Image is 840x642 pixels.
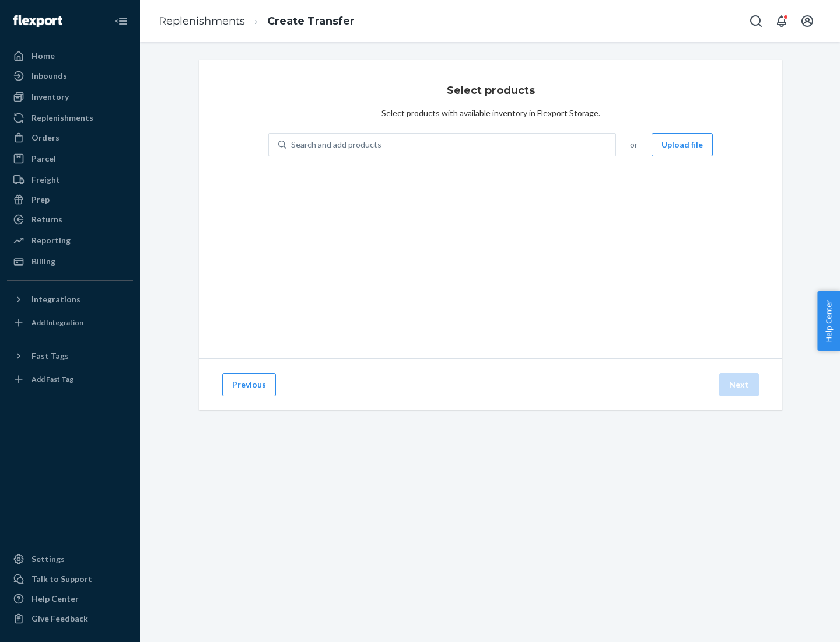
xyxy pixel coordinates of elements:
a: Add Integration [7,313,133,332]
a: Orders [7,128,133,147]
a: Inbounds [7,67,133,85]
div: Reporting [32,235,71,246]
a: Freight [7,170,133,189]
button: Previous [222,373,276,396]
button: Open account menu [796,9,819,33]
a: Settings [7,550,133,568]
button: Next [719,373,759,396]
button: Fast Tags [7,347,133,365]
div: Orders [32,132,60,144]
div: Integrations [32,294,80,305]
div: Help Center [32,593,79,605]
div: Talk to Support [32,573,92,585]
div: Parcel [32,153,56,165]
div: Prep [32,194,50,205]
div: Search and add products [291,139,381,151]
ol: breadcrumbs [149,4,364,39]
a: Create Transfer [267,15,355,27]
button: Upload file [652,133,713,156]
button: Integrations [7,290,133,309]
a: Reporting [7,231,133,250]
button: Open Search Box [744,9,768,33]
div: Inbounds [32,70,67,82]
a: Add Fast Tag [7,370,133,389]
div: Inventory [32,91,69,103]
a: Prep [7,190,133,209]
div: Add Integration [32,317,83,327]
div: Add Fast Tag [32,374,73,384]
div: Home [32,50,55,62]
div: Select products with available inventory in Flexport Storage. [381,107,600,119]
div: Fast Tags [32,350,69,362]
button: Close Navigation [110,9,133,33]
button: Help Center [817,291,840,351]
a: Help Center [7,589,133,608]
a: Parcel [7,149,133,168]
button: Give Feedback [7,609,133,628]
div: Returns [32,214,62,225]
button: Open notifications [770,9,793,33]
span: or [630,139,638,151]
div: Freight [32,174,60,186]
a: Returns [7,210,133,229]
div: Settings [32,553,65,565]
a: Home [7,47,133,65]
a: Replenishments [159,15,245,27]
a: Replenishments [7,109,133,127]
h3: Select products [447,83,535,98]
a: Inventory [7,88,133,106]
div: Replenishments [32,112,93,124]
div: Billing [32,256,55,267]
img: Flexport logo [13,15,62,27]
a: Billing [7,252,133,271]
a: Talk to Support [7,570,133,588]
div: Give Feedback [32,613,88,624]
